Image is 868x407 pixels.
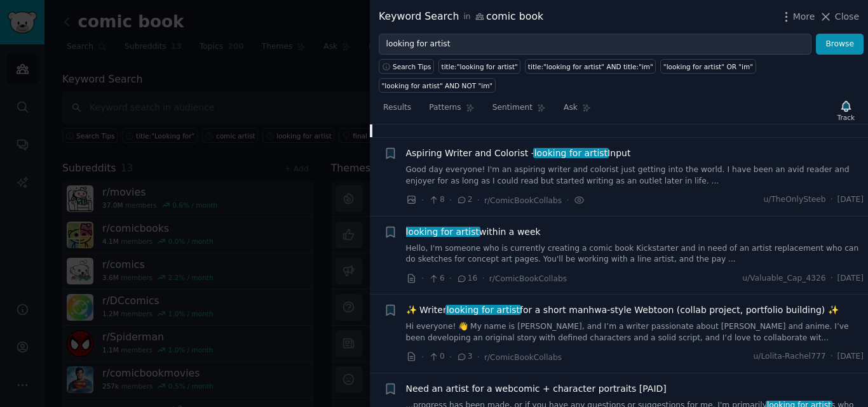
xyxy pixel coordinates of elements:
span: · [449,194,452,207]
a: Results [379,98,416,124]
a: "looking for artist" AND NOT "im" [379,78,496,93]
span: · [831,351,833,363]
div: Keyword Search comic book [379,9,543,25]
span: · [421,350,424,364]
span: within a week [406,225,541,239]
span: r/ComicBookCollabs [484,196,562,205]
span: Patterns [429,102,461,114]
span: · [449,350,452,364]
button: Search Tips [379,59,434,74]
a: Patterns [424,98,478,124]
span: 16 [456,273,477,284]
a: Ask [559,98,595,124]
span: More [793,10,815,23]
button: Browse [816,34,864,55]
span: · [566,194,569,207]
div: title:"looking for artist" AND title:"im" [528,62,653,71]
a: title:"looking for artist" AND title:"im" [525,59,656,74]
button: Track [833,97,859,124]
a: Need an artist for a webcomic + character portraits [PAID] [406,382,667,396]
span: · [831,273,833,284]
a: Hello, I'm someone who is currently creating a comic book Kickstarter and in need of an artist re... [406,243,864,265]
a: Hi everyone! 👋 My name is [PERSON_NAME], and I’m a writer passionate about [PERSON_NAME] and anim... [406,321,864,344]
span: · [477,350,480,364]
span: 2 [456,194,472,206]
span: Ask [564,102,578,114]
span: 3 [456,351,472,363]
span: [DATE] [837,194,864,206]
a: "looking for artist" OR "im" [660,59,756,74]
span: · [421,194,424,207]
span: 0 [428,351,444,363]
a: ✨ Writerlooking for artistfor a short manhwa-style Webtoon (collab project, portfolio building) ✨ [406,304,839,317]
span: · [421,272,424,285]
span: u/Lolita-Rachel777 [754,351,826,363]
button: More [780,10,815,23]
span: 6 [428,273,444,284]
span: 8 [428,194,444,206]
button: Close [819,10,859,23]
div: Track [837,113,855,122]
a: title:"looking for artist" [438,59,520,74]
div: "looking for artist" AND NOT "im" [382,81,493,90]
a: Good day everyone! I'm an aspiring writer and colorist just getting into the world. I have been a... [406,164,864,187]
a: looking for artistwithin a week [406,225,541,239]
span: looking for artist [533,148,609,158]
span: looking for artist [445,305,521,315]
span: u/TheOnlySteeb [763,194,825,206]
span: [DATE] [837,273,864,284]
span: looking for artist [405,227,480,237]
span: Sentiment [492,102,532,114]
span: ✨ Writer for a short manhwa-style Webtoon (collab project, portfolio building) ✨ [406,304,839,317]
a: Sentiment [488,98,550,124]
span: · [482,272,484,285]
span: Close [835,10,859,23]
span: · [449,272,452,285]
a: Aspiring Writer and Colorist -looking for artistInput [406,147,631,160]
span: [DATE] [837,351,864,363]
span: · [477,194,480,207]
span: Search Tips [393,62,431,71]
span: · [831,194,833,206]
span: Aspiring Writer and Colorist - Input [406,147,631,160]
span: r/ComicBookCollabs [489,274,567,283]
input: Try a keyword related to your business [379,34,811,55]
span: r/ComicBookCollabs [484,353,562,362]
span: in [463,11,470,23]
span: u/Valuable_Cap_4326 [742,273,825,284]
span: Results [383,102,411,114]
div: "looking for artist" OR "im" [663,62,753,71]
div: title:"looking for artist" [442,62,518,71]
